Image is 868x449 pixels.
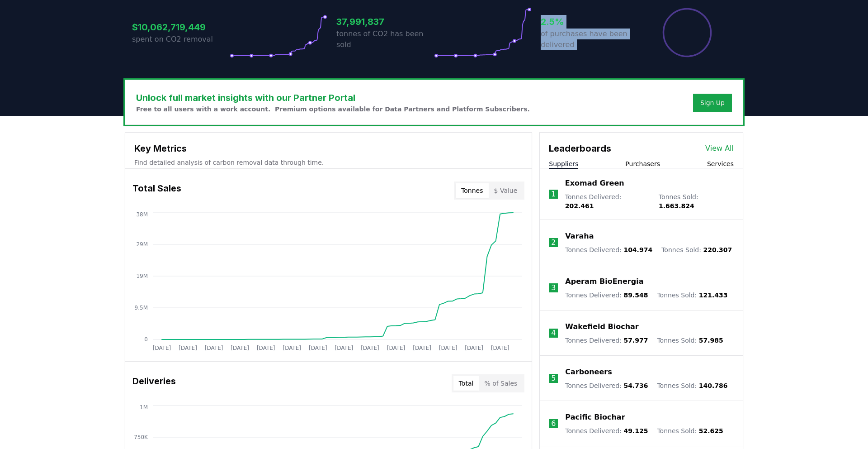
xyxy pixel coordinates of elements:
button: Sign Up [693,94,732,112]
tspan: 0 [144,336,148,343]
tspan: [DATE] [257,345,275,351]
button: $ Value [489,183,523,198]
p: Tonnes Sold : [657,336,723,345]
tspan: 19M [136,273,148,279]
p: 4 [551,328,556,339]
tspan: [DATE] [205,345,223,351]
tspan: [DATE] [179,345,197,351]
span: 104.974 [623,246,652,253]
span: 202.461 [565,202,594,210]
span: 52.625 [699,427,723,435]
button: Suppliers [549,159,578,168]
tspan: 750K [134,434,148,440]
div: Percentage of sales delivered [662,7,712,58]
p: Tonnes Sold : [657,426,723,435]
a: Carboneers [565,367,612,377]
p: Tonnes Delivered : [565,291,648,300]
tspan: [DATE] [439,345,458,351]
p: 2 [551,237,556,248]
span: 220.307 [703,246,732,253]
span: 57.977 [623,337,648,344]
tspan: [DATE] [413,345,431,351]
button: Total [453,376,479,391]
tspan: 38M [136,211,148,218]
p: Tonnes Sold : [659,192,734,210]
p: Tonnes Sold : [657,381,727,390]
a: Varaha [565,231,594,242]
p: Tonnes Sold : [657,291,727,300]
tspan: [DATE] [335,345,354,351]
a: Exomad Green [565,178,624,189]
tspan: [DATE] [309,345,327,351]
a: View All [705,143,734,154]
p: Tonnes Delivered : [565,245,652,254]
tspan: 9.5M [135,305,148,311]
p: 6 [551,418,556,429]
h3: Leaderboards [549,142,611,155]
tspan: [DATE] [231,345,249,351]
p: Tonnes Delivered : [565,381,648,390]
h3: Key Metrics [134,142,523,155]
p: Tonnes Delivered : [565,336,648,345]
p: 5 [551,373,556,384]
span: 57.985 [699,337,723,344]
tspan: 29M [136,241,148,248]
p: spent on CO2 removal [132,34,230,45]
p: 1 [551,189,556,200]
p: of purchases have been delivered [541,29,638,50]
h3: 37,991,837 [336,15,434,29]
span: 140.786 [699,382,728,389]
p: Tonnes Delivered : [565,426,648,435]
a: Wakefield Biochar [565,321,638,332]
p: Tonnes Delivered : [565,192,650,210]
p: tonnes of CO2 has been sold [336,29,434,50]
span: 1.663.824 [659,202,694,210]
a: Aperam BioEnergia [565,276,643,287]
span: 89.548 [623,291,648,299]
h3: $10,062,719,449 [132,20,230,34]
h3: Total Sales [132,182,181,200]
p: Tonnes Sold : [661,245,732,254]
tspan: 1M [140,404,148,411]
tspan: [DATE] [491,345,509,351]
button: Purchasers [625,159,660,168]
button: Tonnes [456,183,488,198]
tspan: [DATE] [465,345,483,351]
h3: Unlock full market insights with our Partner Portal [136,91,530,105]
p: 3 [551,282,556,293]
h3: 2.5% [541,15,638,29]
tspan: [DATE] [283,345,301,351]
a: Sign Up [700,98,725,107]
p: Find detailed analysis of carbon removal data through time. [134,158,523,167]
button: Services [707,159,734,168]
a: Pacific Biochar [565,412,625,423]
tspan: [DATE] [387,345,406,351]
p: Free to all users with a work account. Premium options available for Data Partners and Platform S... [136,105,530,114]
button: % of Sales [479,376,523,391]
tspan: [DATE] [361,345,379,351]
span: 121.433 [699,291,728,299]
h3: Deliveries [132,374,176,392]
span: 49.125 [623,427,648,435]
span: 54.736 [623,382,648,389]
tspan: [DATE] [153,345,171,351]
